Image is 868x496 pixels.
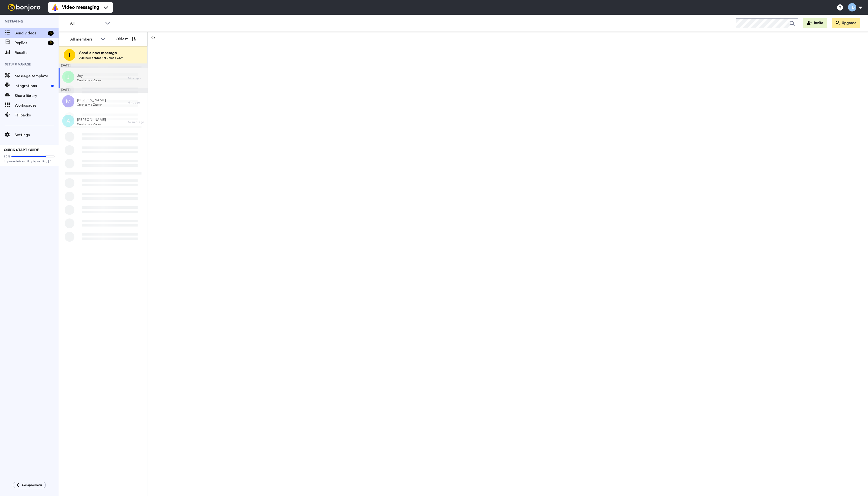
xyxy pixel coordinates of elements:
button: Collapse menu [13,482,46,488]
img: bj-logo-header-white.svg [6,4,42,11]
span: Message template [15,73,59,79]
span: Workspaces [15,103,59,108]
div: [DATE] [59,88,148,93]
span: Share library [15,93,59,99]
div: 3 [48,31,54,36]
span: Send videos [15,30,46,36]
img: a.png [62,115,74,127]
span: Integrations [15,83,49,89]
div: All members [70,36,98,42]
div: 13 hr. ago [128,76,145,80]
span: Video messaging [62,4,99,11]
span: Created via Zapier [77,103,106,107]
span: 80% [4,155,10,158]
span: Improve deliverability by sending [PERSON_NAME]’s from your own email [4,159,55,163]
span: Settings [15,132,59,138]
button: Oldest [112,34,140,44]
div: 57 min. ago [128,120,145,124]
div: 4 hr. ago [128,101,145,104]
span: [PERSON_NAME] [77,117,106,122]
span: Fallbacks [15,112,59,118]
span: Collapse menu [22,483,42,487]
div: [DATE] [59,63,148,68]
span: Add new contact or upload CSV [79,56,123,60]
div: 9 [48,41,54,45]
span: [PERSON_NAME] [77,98,106,103]
img: j.png [62,71,74,83]
span: Created via Zapier [77,122,106,126]
img: m.png [62,95,74,107]
span: Joy [77,73,102,78]
span: Send a new message [79,50,123,56]
span: QUICK START GUIDE [4,148,39,152]
span: All [70,21,103,26]
span: Results [15,50,59,56]
span: Created via Zapier [77,78,102,82]
button: Invite [803,18,827,28]
img: vm-color.svg [51,3,59,11]
button: Upgrade [832,18,860,28]
span: Replies [15,40,46,46]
